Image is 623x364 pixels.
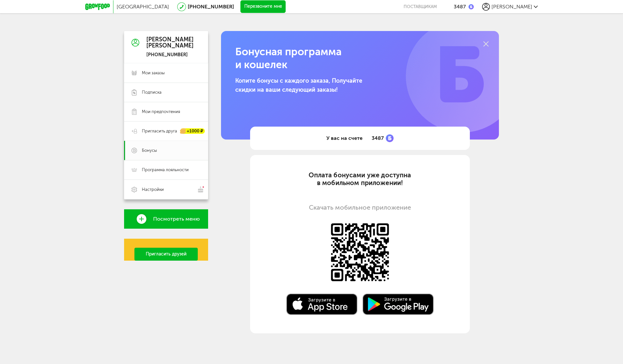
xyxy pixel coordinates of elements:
[142,128,177,134] span: Пригласить друга
[124,180,208,199] a: Настройки
[124,141,208,160] a: Бонусы
[240,0,286,13] button: Перезвоните мне
[235,76,376,94] p: Копите бонусы с каждого заказа, Получайте скидки на ваши следующий заказы!
[180,129,205,134] div: +1000 ₽
[235,45,415,71] h1: Бонусная программа и кошелек
[124,83,208,102] a: Подписка
[153,216,200,222] span: Посмотреть меню
[469,4,474,9] img: bonus_b.cdccf46.png
[124,160,208,180] a: Программа лояльности
[266,171,454,187] div: Оплата бонусами уже доступна в мобильном приложении!
[142,89,162,95] span: Подписка
[286,293,357,315] img: Доступно в AppStore
[142,109,180,115] span: Мои предпочтения
[491,4,532,10] span: [PERSON_NAME]
[124,121,208,141] a: Пригласить друга +1000 ₽
[454,4,466,10] div: 3487
[124,209,208,229] a: Посмотреть меню
[146,52,194,58] div: [PHONE_NUMBER]
[142,148,157,153] span: Бонусы
[142,187,164,192] span: Настройки
[406,20,519,133] img: b.77db1d0.png
[363,293,434,315] img: Доступно в Google Play
[134,248,198,261] a: Пригласить друзей
[142,167,189,173] span: Программа лояльности
[329,222,391,283] img: Доступно в AppStore
[188,4,234,10] a: [PHONE_NUMBER]
[124,63,208,83] a: Мои заказы
[146,36,194,49] div: [PERSON_NAME] [PERSON_NAME]
[326,134,363,142] span: У вас на счете
[142,70,165,76] span: Мои заказы
[124,102,208,121] a: Мои предпочтения
[117,4,169,10] span: [GEOGRAPHIC_DATA]
[266,203,454,211] div: Скачать мобильное приложение
[372,134,384,142] span: 3487
[386,134,394,142] img: bonus_b.cdccf46.png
